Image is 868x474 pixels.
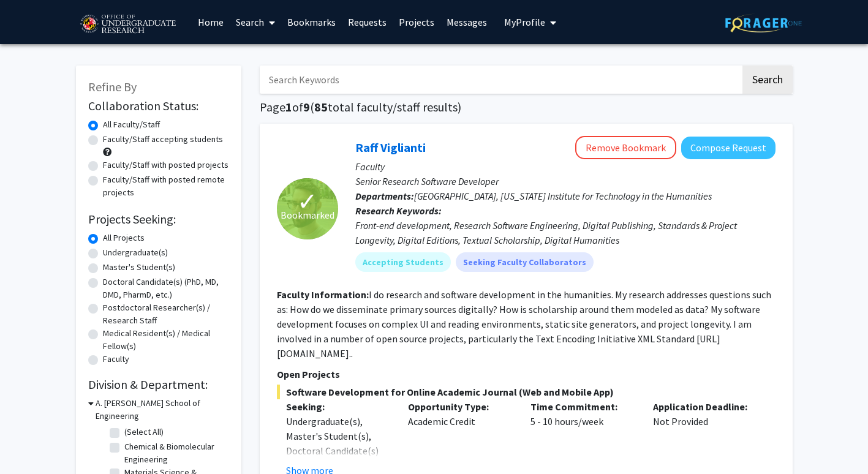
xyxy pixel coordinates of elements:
fg-read-more: I do research and software development in the humanities. My research addresses questions such as... [277,288,771,359]
a: Search [230,1,281,43]
span: Bookmarked [281,208,334,222]
button: Remove Bookmark [575,136,676,159]
a: Home [192,1,230,43]
label: Faculty/Staff accepting students [103,133,223,146]
label: (Select All) [124,426,164,438]
img: University of Maryland Logo [76,9,179,40]
label: Faculty [103,353,129,366]
label: Chemical & Biomolecular Engineering [124,440,226,466]
iframe: Chat [9,419,52,465]
a: Requests [342,1,393,43]
h2: Projects Seeking: [88,212,229,227]
p: Application Deadline: [653,399,757,414]
p: Senior Research Software Developer [355,174,776,189]
span: 85 [314,99,328,115]
span: Software Development for Online Academic Journal (Web and Mobile App) [277,385,776,399]
label: Postdoctoral Researcher(s) / Research Staff [103,301,229,327]
b: Faculty Information: [277,288,369,301]
p: Open Projects [277,367,776,382]
span: My Profile [504,16,545,28]
span: 1 [285,99,292,115]
h1: Page of ( total faculty/staff results) [260,100,793,115]
button: Compose Request to Raff Viglianti [681,137,776,159]
p: Seeking: [286,399,390,414]
button: Search [742,66,793,94]
span: ✓ [297,195,318,208]
div: Front-end development, Research Software Engineering, Digital Publishing, Standards & Project Lon... [355,218,776,247]
label: Medical Resident(s) / Medical Fellow(s) [103,327,229,353]
h2: Division & Department: [88,377,229,392]
label: Master's Student(s) [103,261,175,274]
mat-chip: Accepting Students [355,252,451,272]
span: Refine By [88,79,137,94]
b: Departments: [355,190,414,202]
input: Search Keywords [260,66,741,94]
b: Research Keywords: [355,205,442,217]
span: 9 [303,99,310,115]
label: All Faculty/Staff [103,118,160,131]
a: Projects [393,1,440,43]
label: Faculty/Staff with posted remote projects [103,173,229,199]
label: Faculty/Staff with posted projects [103,159,228,171]
p: Opportunity Type: [408,399,512,414]
h2: Collaboration Status: [88,99,229,113]
label: All Projects [103,231,145,244]
a: Messages [440,1,493,43]
img: ForagerOne Logo [725,13,802,32]
h3: A. [PERSON_NAME] School of Engineering [96,397,229,423]
mat-chip: Seeking Faculty Collaborators [456,252,594,272]
p: Time Commitment: [530,399,635,414]
a: Raff Viglianti [355,140,426,155]
label: Doctoral Candidate(s) (PhD, MD, DMD, PharmD, etc.) [103,276,229,301]
label: Undergraduate(s) [103,246,168,259]
a: Bookmarks [281,1,342,43]
span: [GEOGRAPHIC_DATA], [US_STATE] Institute for Technology in the Humanities [414,190,712,202]
p: Faculty [355,159,776,174]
